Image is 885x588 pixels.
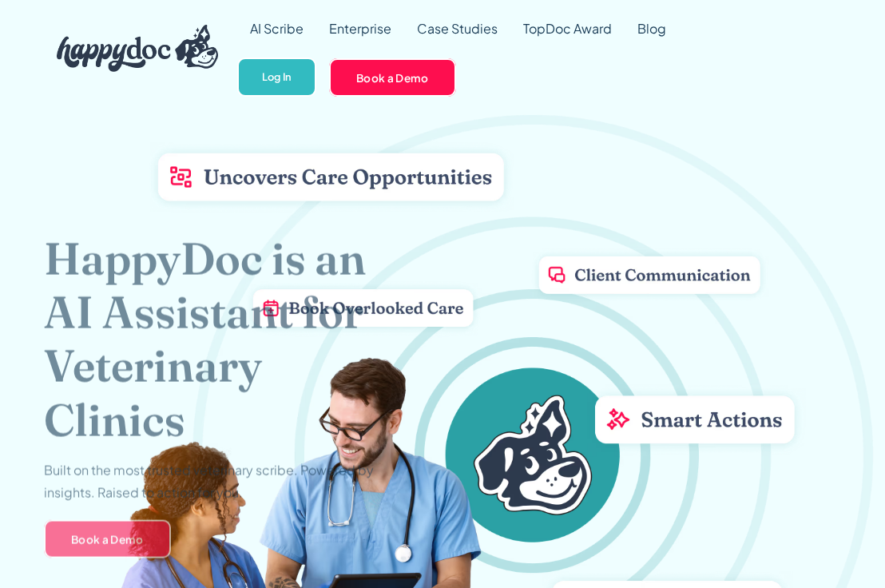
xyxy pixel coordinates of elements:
[329,58,456,97] a: Book a Demo
[44,519,171,558] a: Book a Demo
[44,231,403,446] h1: HappyDoc is an AI Assistant for Veterinary Clinics
[57,25,218,71] img: HappyDoc Logo: A happy dog with his ear up, listening.
[237,58,316,97] a: Log In
[44,459,403,503] p: Built on the most trusted veterinary scribe. Powered by insights. Raised to action for you.
[44,21,218,75] a: home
